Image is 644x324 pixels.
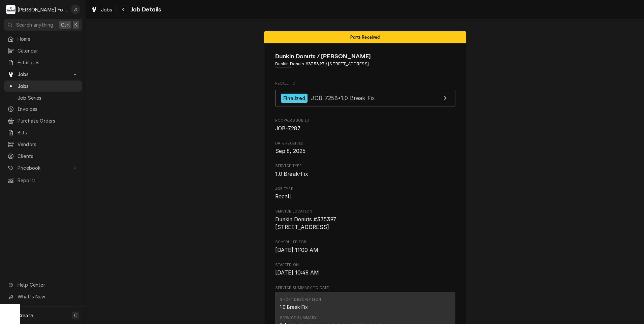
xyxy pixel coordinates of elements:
a: Calendar [4,45,82,56]
span: 1.0 Break-Fix [275,171,309,177]
span: Started On [275,269,455,277]
span: Jobs [101,6,112,13]
span: JOB-7287 [275,125,300,132]
span: Service Type [275,163,455,169]
a: Go to What's New [4,291,82,302]
span: Name [275,52,455,61]
span: What's New [18,293,78,300]
span: Vendors [18,141,78,148]
span: JOB-7258 • 1.0 Break-Fix [311,95,375,101]
a: Purchase Orders [4,115,82,126]
a: Jobs [88,4,115,15]
div: Client Information [275,52,455,72]
span: Roopairs Job ID [275,118,455,123]
a: Vendors [4,139,82,150]
div: Short Description [280,297,321,302]
a: Job Series [4,92,82,103]
div: Started On [275,262,455,277]
div: Jeff Debigare (109)'s Avatar [71,5,80,14]
div: Service Location [275,209,455,231]
span: Home [18,35,78,42]
span: Calendar [18,47,78,54]
span: Reports [18,177,78,184]
span: Invoices [18,105,78,112]
a: View Job [275,90,455,106]
span: Estimates [18,59,78,66]
span: [DATE] 10:48 AM [275,269,319,276]
span: Clients [18,153,78,160]
span: Dunkin Donuts #335397 [STREET_ADDRESS] [275,216,336,231]
span: Help Center [18,281,78,288]
div: Roopairs Job ID [275,118,455,132]
div: J( [71,5,80,14]
div: Recall To [275,81,455,110]
div: Marshall Food Equipment Service's Avatar [6,5,15,14]
span: Roopairs Job ID [275,125,455,133]
a: Reports [4,175,82,186]
span: Create [18,313,33,318]
span: C [74,312,77,319]
a: Go to Pricebook [4,162,82,173]
span: Scheduled For [275,246,455,254]
span: [DATE] 11:00 AM [275,247,318,253]
span: Parts Received [350,35,380,39]
div: Service Type [275,163,455,178]
span: Service Location [275,216,455,231]
span: Purchase Orders [18,117,78,124]
a: Invoices [4,103,82,115]
span: Recall To [275,81,455,86]
span: Job Series [18,94,78,101]
a: Estimates [4,57,82,68]
div: 1.0 Break-Fix [280,303,308,311]
div: Job Type [275,186,455,201]
div: Date Received [275,141,455,155]
a: Clients [4,151,82,162]
span: Date Received [275,141,455,146]
div: Service Summary [280,315,317,321]
span: Started On [275,262,455,268]
span: Recall [275,193,291,200]
span: Address [275,61,455,67]
div: M [6,5,15,14]
span: Ctrl [61,21,70,28]
a: Go to Jobs [4,69,82,80]
span: Search anything [16,21,53,28]
a: Home [4,33,82,44]
span: Job Type [275,193,455,201]
a: Bills [4,127,82,138]
div: [PERSON_NAME] Food Equipment Service [18,6,67,13]
button: Navigate back [118,4,129,15]
span: Date Received [275,147,455,155]
span: Job Type [275,186,455,192]
span: Job Details [129,5,161,14]
a: Jobs [4,80,82,92]
span: Jobs [18,71,68,78]
span: Scheduled For [275,239,455,245]
span: Bills [18,129,78,136]
span: K [74,21,77,28]
div: Scheduled For [275,239,455,254]
div: Status [264,31,466,43]
span: Pricebook [18,164,68,171]
a: Go to Help Center [4,279,82,290]
span: Sep 8, 2025 [275,148,306,154]
span: Service Location [275,209,455,214]
button: Search anythingCtrlK [4,19,82,31]
span: Service Summary To Date [275,285,455,291]
div: Finalized [281,94,308,103]
span: Service Type [275,170,455,178]
span: Jobs [18,83,78,90]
